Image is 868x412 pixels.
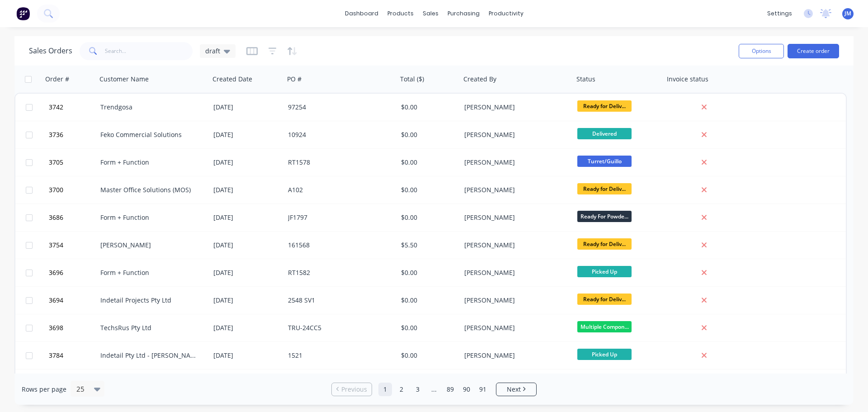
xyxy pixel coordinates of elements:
[577,294,632,305] span: Ready for Deliv...
[288,241,388,250] div: 161568
[100,351,201,360] div: Indetail Pty Ltd - [PERSON_NAME]
[464,185,565,194] div: [PERSON_NAME]
[99,75,149,84] div: Customer Name
[49,241,63,250] span: 3754
[46,94,100,121] button: 3742
[100,296,201,305] div: Indetail Projects Pty Ltd
[288,158,388,167] div: RT1578
[100,241,201,250] div: [PERSON_NAME]
[288,268,388,277] div: RT1582
[46,342,100,369] button: 3784
[213,296,281,305] div: [DATE]
[401,158,454,167] div: $0.00
[45,75,69,84] div: Order #
[577,183,632,194] span: Ready for Deliv...
[464,241,565,250] div: [PERSON_NAME]
[100,130,201,139] div: Feko Commercial Solutions
[464,213,565,222] div: [PERSON_NAME]
[464,158,565,167] div: [PERSON_NAME]
[844,9,851,18] span: JM
[213,130,281,139] div: [DATE]
[400,75,424,84] div: Total ($)
[288,323,388,332] div: TRU-24CC5
[577,238,632,250] span: Ready for Deliv...
[49,103,63,112] span: 3742
[484,7,528,20] div: productivity
[100,103,201,112] div: Trendgosa
[213,351,281,360] div: [DATE]
[443,7,484,20] div: purchasing
[46,149,100,176] button: 3705
[100,323,201,332] div: TechsRus Pty Ltd
[100,158,201,167] div: Form + Function
[46,204,100,231] button: 3686
[105,42,193,60] input: Search...
[288,185,388,194] div: A102
[401,268,454,277] div: $0.00
[427,383,441,396] a: Jump forward
[577,349,632,360] span: Picked Up
[332,385,372,394] a: Previous page
[378,383,392,396] a: Page 1 is your current page
[401,351,454,360] div: $0.00
[340,7,383,20] a: dashboard
[205,46,220,56] span: draft
[507,385,521,394] span: Next
[46,232,100,259] button: 3754
[288,351,388,360] div: 1521
[788,44,839,58] button: Create order
[46,121,100,148] button: 3736
[401,130,454,139] div: $0.00
[46,176,100,204] button: 3700
[100,268,201,277] div: Form + Function
[577,100,632,112] span: Ready for Deliv...
[46,369,100,397] button: 3783
[328,383,540,396] ul: Pagination
[29,47,72,55] h1: Sales Orders
[577,321,632,332] span: Multiple Compon...
[476,383,490,396] a: Page 91
[576,75,595,84] div: Status
[49,296,63,305] span: 3694
[46,259,100,286] button: 3696
[49,185,63,194] span: 3700
[46,287,100,314] button: 3694
[395,383,408,396] a: Page 2
[100,185,201,194] div: Master Office Solutions (MOS)
[401,213,454,222] div: $0.00
[49,213,63,222] span: 3686
[46,314,100,341] button: 3698
[288,213,388,222] div: JF1797
[577,266,632,277] span: Picked Up
[464,351,565,360] div: [PERSON_NAME]
[100,213,201,222] div: Form + Function
[401,296,454,305] div: $0.00
[460,383,473,396] a: Page 90
[213,103,281,112] div: [DATE]
[401,185,454,194] div: $0.00
[496,385,536,394] a: Next page
[464,296,565,305] div: [PERSON_NAME]
[418,7,443,20] div: sales
[443,383,457,396] a: Page 89
[49,351,63,360] span: 3784
[464,130,565,139] div: [PERSON_NAME]
[22,385,66,394] span: Rows per page
[464,103,565,112] div: [PERSON_NAME]
[49,158,63,167] span: 3705
[49,323,63,332] span: 3698
[213,158,281,167] div: [DATE]
[401,323,454,332] div: $0.00
[383,7,418,20] div: products
[577,156,632,167] span: Turret/Guillo
[213,323,281,332] div: [DATE]
[213,268,281,277] div: [DATE]
[411,383,425,396] a: Page 3
[667,75,708,84] div: Invoice status
[213,185,281,194] div: [DATE]
[288,103,388,112] div: 97254
[49,130,63,139] span: 3736
[463,75,496,84] div: Created By
[212,75,252,84] div: Created Date
[16,7,30,20] img: Factory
